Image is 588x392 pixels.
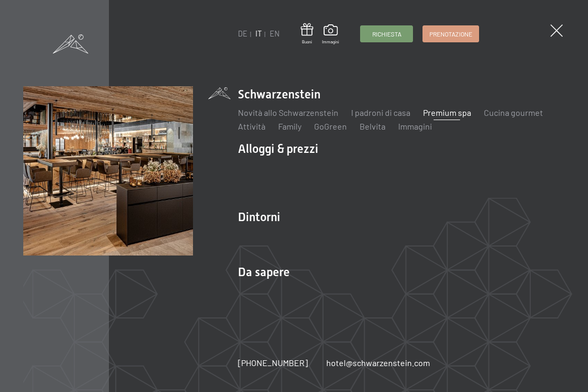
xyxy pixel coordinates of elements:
a: Family [278,121,301,131]
span: [PHONE_NUMBER] [238,358,308,368]
a: IT [255,29,262,38]
span: Richiesta [372,30,401,39]
a: [PHONE_NUMBER] [238,357,308,369]
a: Richiesta [361,26,412,42]
a: Prenotazione [423,26,479,42]
a: hotel@schwarzenstein.com [326,357,430,369]
a: I padroni di casa [351,107,410,117]
a: Immagini [398,121,432,131]
a: Attività [238,121,265,131]
span: Prenotazione [429,30,472,39]
span: Buoni [301,39,313,45]
a: Premium spa [423,107,471,117]
a: EN [270,29,280,38]
a: Buoni [301,23,313,45]
a: DE [238,29,247,38]
a: GoGreen [314,121,347,131]
a: Novità allo Schwarzenstein [238,107,338,117]
span: Immagini [322,39,339,45]
a: Belvita [360,121,385,131]
a: Cucina gourmet [484,107,543,117]
a: Immagini [322,24,339,44]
